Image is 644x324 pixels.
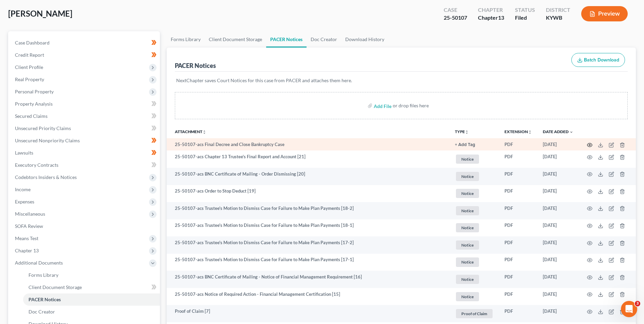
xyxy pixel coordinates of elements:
td: [DATE] [537,219,579,237]
td: [DATE] [537,254,579,271]
span: Notice [456,223,479,232]
td: 25-50107-acs BNC Certificate of Mailing - Order Dismissing [20] [167,168,449,185]
a: Date Added expand_more [543,129,573,134]
span: PACER Notices [29,296,61,302]
i: unfold_more [528,130,532,134]
div: Case [444,6,467,14]
a: PACER Notices [23,293,160,306]
td: 25-50107-acs Trustee's Motion to Dismiss Case for Failure to Make Plan Payments [17-1] [167,254,449,271]
a: PACER Notices [266,31,307,48]
span: Codebtors Insiders & Notices [15,174,77,180]
td: [DATE] [537,271,579,288]
span: Client Document Storage [29,284,82,290]
span: Credit Report [15,52,44,58]
a: Notice [455,274,494,285]
td: [DATE] [537,150,579,168]
i: expand_more [569,130,573,134]
a: Notice [455,205,494,216]
td: PDF [499,168,537,185]
span: [PERSON_NAME] [8,8,72,18]
a: Notice [455,171,494,182]
td: PDF [499,305,537,322]
a: Client Document Storage [205,31,266,48]
a: Client Document Storage [23,281,160,293]
iframe: Intercom live chat [621,301,637,317]
span: Batch Download [584,57,619,63]
a: Doc Creator [307,31,341,48]
td: 25-50107-acs Notice of Required Action - Financial Management Certification [15] [167,288,449,305]
td: PDF [499,271,537,288]
span: Notice [456,155,479,164]
span: Lawsuits [15,150,33,156]
td: PDF [499,185,537,202]
td: PDF [499,202,537,219]
td: [DATE] [537,138,579,150]
td: 25-50107-acs BNC Certificate of Mailing - Notice of Financial Management Requirement [16] [167,271,449,288]
div: PACER Notices [175,61,216,70]
td: 25-50107-acs Trustee's Motion to Dismiss Case for Failure to Make Plan Payments [18-2] [167,202,449,219]
div: 25-50107 [444,14,467,22]
span: Notice [456,275,479,284]
td: PDF [499,219,537,237]
td: 25-50107-acs Trustee's Motion to Dismiss Case for Failure to Make Plan Payments [18-1] [167,219,449,237]
span: Notice [456,206,479,215]
a: Notice [455,188,494,199]
span: Property Analysis [15,101,53,107]
div: KYWB [546,14,570,22]
span: Notice [456,292,479,301]
td: [DATE] [537,168,579,185]
div: District [546,6,570,14]
td: 25-50107-acs Final Decree and Close Bankruptcy Case [167,138,449,150]
button: Preview [581,6,628,21]
span: Notice [456,189,479,198]
td: [DATE] [537,202,579,219]
td: [DATE] [537,305,579,322]
a: Extensionunfold_more [504,129,532,134]
td: Proof of Claim [7] [167,305,449,322]
div: Chapter [478,6,504,14]
td: [DATE] [537,288,579,305]
span: Doc Creator [29,309,55,314]
span: Executory Contracts [15,162,58,168]
span: Secured Claims [15,113,48,119]
span: Notice [456,257,479,267]
span: Expenses [15,199,34,204]
td: PDF [499,288,537,305]
a: Credit Report [10,49,160,61]
a: Forms Library [23,269,160,281]
button: + Add Tag [455,143,475,147]
span: Forms Library [29,272,58,278]
button: Batch Download [571,53,625,67]
a: Executory Contracts [10,159,160,171]
span: Unsecured Nonpriority Claims [15,138,80,143]
i: unfold_more [465,130,469,134]
td: 25-50107-acs Order to Stop Deduct [19] [167,185,449,202]
a: Notice [455,222,494,233]
span: Proof of Claim [456,309,493,318]
p: NextChapter saves Court Notices for this case from PACER and attaches them here. [176,77,626,84]
a: Proof of Claim [455,308,494,319]
div: or drop files here [393,102,429,109]
span: SOFA Review [15,223,43,229]
a: Unsecured Nonpriority Claims [10,134,160,147]
button: TYPEunfold_more [455,130,469,134]
td: 25-50107-acs Trustee's Motion to Dismiss Case for Failure to Make Plan Payments [17-2] [167,236,449,254]
a: + Add Tag [455,141,494,148]
td: [DATE] [537,185,579,202]
td: [DATE] [537,236,579,254]
span: Means Test [15,235,38,241]
a: Forms Library [167,31,205,48]
a: Notice [455,291,494,302]
span: Real Property [15,76,44,82]
a: Secured Claims [10,110,160,122]
td: PDF [499,236,537,254]
span: Chapter 13 [15,248,39,253]
a: Case Dashboard [10,37,160,49]
span: 13 [498,14,504,21]
a: SOFA Review [10,220,160,232]
span: Income [15,186,31,192]
a: Notice [455,154,494,165]
i: unfold_more [202,130,206,134]
td: PDF [499,254,537,271]
span: Notice [456,240,479,250]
